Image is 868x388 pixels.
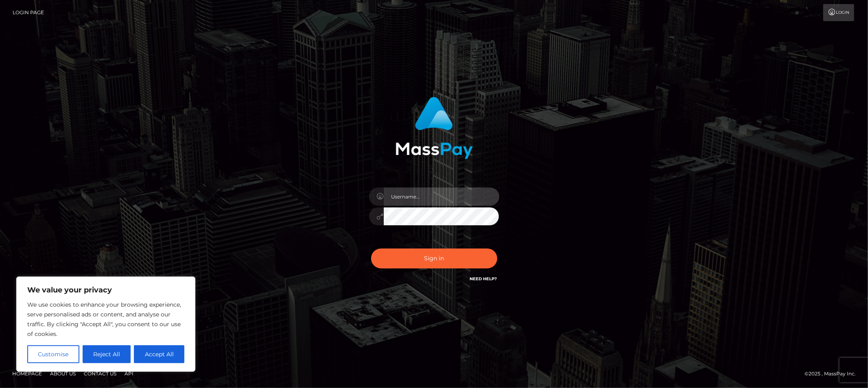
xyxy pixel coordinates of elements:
[121,367,137,380] a: API
[9,367,45,380] a: Homepage
[16,277,195,372] div: We value your privacy
[823,4,854,21] a: Login
[470,276,497,281] a: Need Help?
[13,4,44,21] a: Login Page
[805,369,862,378] div: © 2025 , MassPay Inc.
[384,187,499,206] input: Username...
[371,248,497,268] button: Sign in
[134,345,184,363] button: Accept All
[27,285,184,295] p: We value your privacy
[396,97,473,159] img: MassPay Login
[27,345,79,363] button: Customise
[47,367,79,380] a: About Us
[83,345,131,363] button: Reject All
[81,367,120,380] a: Contact Us
[27,300,184,339] p: We use cookies to enhance your browsing experience, serve personalised ads or content, and analys...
